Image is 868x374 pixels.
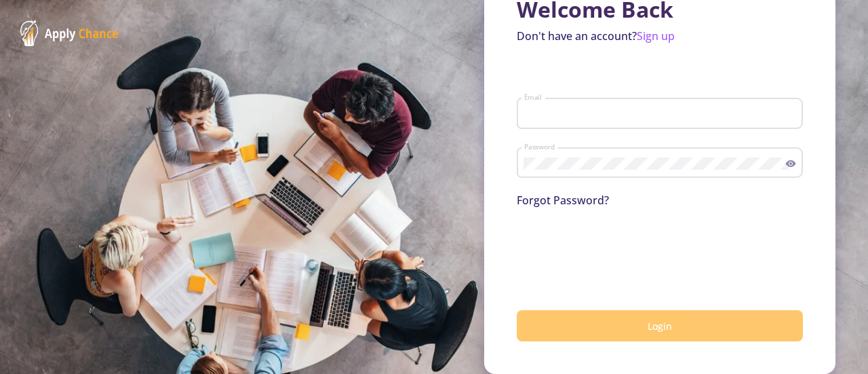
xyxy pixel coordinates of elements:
button: Login [517,310,803,342]
a: Forgot Password? [517,193,609,208]
p: Don't have an account? [517,28,803,44]
a: Sign up [637,29,675,43]
img: ApplyChance Logo [20,20,119,46]
iframe: reCAPTCHA [517,225,723,278]
span: Login [648,320,672,333]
